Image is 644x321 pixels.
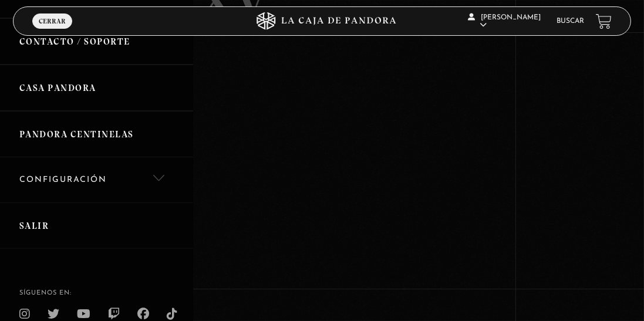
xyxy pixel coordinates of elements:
[468,14,541,29] span: [PERSON_NAME]
[39,18,66,25] span: Cerrar
[19,290,174,296] h4: SÍguenos en:
[596,13,612,29] a: View your shopping cart
[557,18,584,25] a: Buscar
[42,28,62,36] span: Menu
